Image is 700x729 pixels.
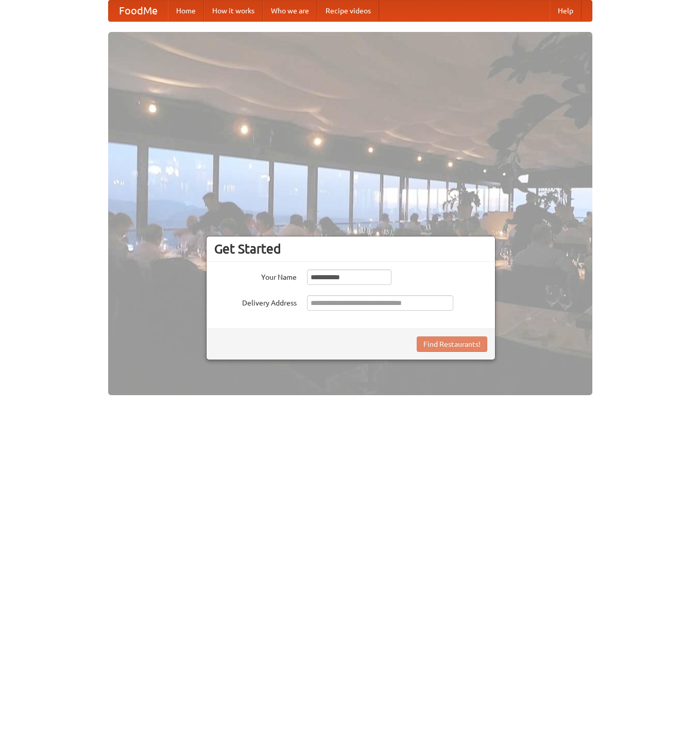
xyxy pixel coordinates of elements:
[550,1,582,21] a: Help
[214,241,487,257] h3: Get Started
[214,295,297,308] label: Delivery Address
[204,1,263,21] a: How it works
[109,1,168,21] a: FoodMe
[263,1,317,21] a: Who we are
[317,1,379,21] a: Recipe videos
[168,1,204,21] a: Home
[417,336,487,352] button: Find Restaurants!
[214,269,297,282] label: Your Name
